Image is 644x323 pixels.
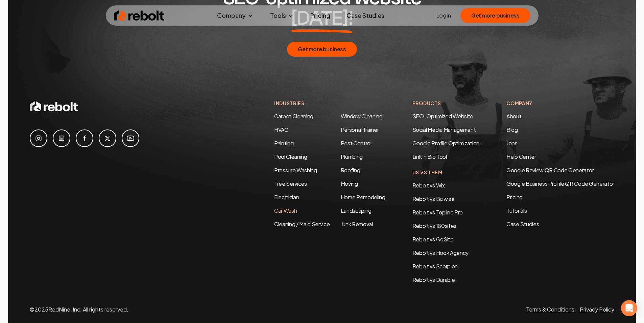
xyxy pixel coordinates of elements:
[412,153,447,160] a: Link in Bio Tool
[506,140,518,147] a: Jobs
[506,167,594,174] a: Google Review QR Code Generator
[274,153,307,160] a: Pool Cleaning
[412,126,476,133] a: Social Media Management
[305,9,336,22] a: Pricing
[341,153,363,160] a: Plumbing
[412,100,479,107] h4: Products
[412,276,455,283] a: Rebolt vs Durable
[341,221,373,228] a: Junk Removal
[412,169,479,176] h4: Us Vs Them
[412,263,458,270] a: Rebolt vs Scorpion
[506,126,518,133] a: Blog
[341,207,372,214] a: Landscaping
[274,126,288,133] a: HVAC
[114,9,165,22] img: Rebolt Logo
[412,249,469,256] a: Rebolt vs Hook Agency
[506,207,614,215] a: Tutorials
[274,140,293,147] a: Painting
[274,167,317,174] a: Pressure Washing
[412,236,454,243] a: Rebolt vs GoSite
[506,100,614,107] h4: Company
[274,207,297,214] a: Car Wash
[274,221,330,228] a: Cleaning / Maid Service
[341,167,360,174] a: Roofing
[341,9,390,22] a: Case Studies
[291,8,353,28] span: [DATE]!
[506,113,521,120] a: About
[341,126,379,133] a: Personal Trainer
[460,8,530,23] button: Get more business
[341,113,383,120] a: Window Cleaning
[412,195,455,202] a: Rebolt vs Bizwise
[274,113,313,120] a: Carpet Cleaning
[506,193,614,201] a: Pricing
[212,9,259,22] button: Company
[265,9,300,22] button: Tools
[412,222,456,229] a: Rebolt vs 180sites
[412,140,479,147] a: Google Profile Optimization
[412,113,473,120] a: SEO-Optimized Website
[506,153,536,160] a: Help Center
[274,194,299,201] a: Electrician
[274,100,385,107] h4: Industries
[506,180,614,187] a: Google Business Profile QR Code Generator
[287,42,357,57] button: Get more business
[621,300,637,316] div: Open Intercom Messenger
[274,180,307,187] a: Tree Services
[526,306,574,313] a: Terms & Conditions
[341,180,358,187] a: Moving
[506,220,614,228] a: Case Studies
[412,182,445,189] a: Rebolt vs Wix
[341,140,372,147] a: Pest Control
[580,306,614,313] a: Privacy Policy
[30,305,128,314] p: © 2025 RedNine, Inc. All rights reserved.
[341,194,385,201] a: Home Remodeling
[412,209,463,216] a: Rebolt vs Topline Pro
[436,11,451,20] a: Login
